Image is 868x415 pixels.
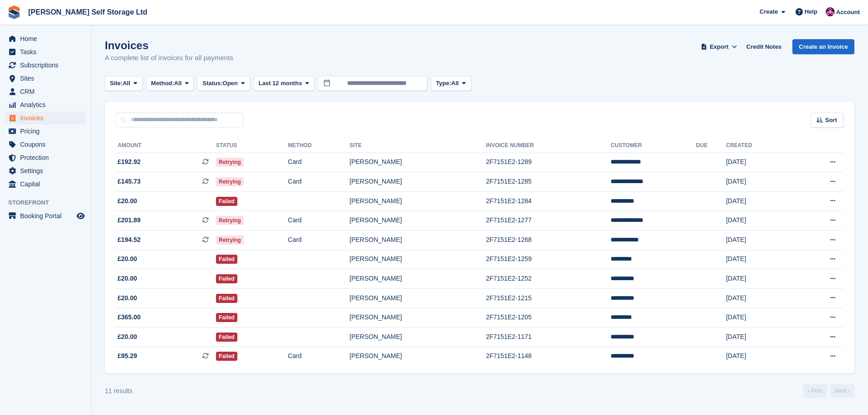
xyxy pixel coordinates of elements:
span: All [451,79,459,88]
th: Invoice Number [486,138,611,153]
span: Create [760,7,778,16]
td: 2F7151E2-1277 [486,211,611,231]
td: [PERSON_NAME] [349,153,486,172]
span: Account [836,8,860,17]
td: Card [288,153,349,172]
div: 11 results [105,386,133,396]
td: Card [288,347,349,366]
td: [PERSON_NAME] [349,288,486,308]
span: £20.00 [118,274,137,283]
td: 2F7151E2-1215 [486,288,611,308]
a: menu [5,210,86,222]
span: £20.00 [118,332,137,342]
a: menu [5,72,86,85]
span: £95.29 [118,351,137,361]
a: menu [5,112,86,124]
a: Credit Notes [743,39,785,54]
span: Coupons [20,138,75,151]
td: 2F7151E2-1252 [486,269,611,289]
span: Site: [110,79,123,88]
th: Status [216,138,288,153]
span: Pricing [20,125,75,138]
span: Failed [216,333,237,342]
span: Failed [216,294,237,303]
th: Customer [611,138,696,153]
span: All [174,79,182,88]
span: Failed [216,313,237,322]
img: Lydia Wild [826,7,835,16]
button: Method: All [146,76,194,91]
a: menu [5,125,86,138]
span: Type: [436,79,452,88]
span: Subscriptions [20,59,75,72]
span: Protection [20,151,75,164]
td: [DATE] [726,211,794,231]
button: Site: All [105,76,143,91]
td: [PERSON_NAME] [349,211,486,231]
th: Site [349,138,486,153]
span: Booking Portal [20,210,75,222]
a: menu [5,164,86,177]
span: Settings [20,164,75,177]
span: £20.00 [118,254,137,264]
td: [PERSON_NAME] [349,231,486,250]
td: 2F7151E2-1289 [486,153,611,172]
button: Status: Open [197,76,250,91]
span: Last 12 months [259,79,302,88]
span: £201.89 [118,215,141,225]
a: menu [5,98,86,111]
span: Home [20,32,75,45]
span: Failed [216,255,237,264]
td: [PERSON_NAME] [349,308,486,328]
td: Card [288,231,349,250]
span: £194.52 [118,235,141,245]
td: [DATE] [726,269,794,289]
span: £192.92 [118,157,141,167]
td: [DATE] [726,328,794,347]
button: Last 12 months [254,76,314,91]
td: 2F7151E2-1284 [486,191,611,211]
td: 2F7151E2-1205 [486,308,611,328]
span: £20.00 [118,293,137,303]
td: [PERSON_NAME] [349,172,486,192]
td: [PERSON_NAME] [349,269,486,289]
span: Method: [151,79,175,88]
th: Created [726,138,794,153]
img: stora-icon-8386f47178a22dfd0bd8f6a31ec36ba5ce8667c1dd55bd0f319d3a0aa187defe.svg [7,5,21,19]
span: Retrying [216,158,244,167]
span: Tasks [20,46,75,58]
th: Method [288,138,349,153]
a: menu [5,32,86,45]
a: Previous [803,384,827,398]
button: Export [699,39,739,54]
a: menu [5,178,86,190]
span: Failed [216,274,237,283]
span: Sites [20,72,75,85]
th: Due [696,138,726,153]
td: Card [288,172,349,192]
h1: Invoices [105,39,233,51]
td: [DATE] [726,172,794,192]
td: 2F7151E2-1259 [486,250,611,269]
a: Create an Invoice [792,39,854,54]
td: [PERSON_NAME] [349,250,486,269]
td: 2F7151E2-1285 [486,172,611,192]
td: 2F7151E2-1148 [486,347,611,366]
td: [DATE] [726,288,794,308]
td: [DATE] [726,347,794,366]
span: Storefront [8,198,91,207]
td: 2F7151E2-1268 [486,231,611,250]
span: Retrying [216,216,244,225]
td: [DATE] [726,308,794,328]
td: [DATE] [726,191,794,211]
td: 2F7151E2-1171 [486,328,611,347]
td: [DATE] [726,231,794,250]
span: Failed [216,197,237,206]
span: Sort [825,116,837,125]
p: A complete list of invoices for all payments [105,53,233,63]
a: menu [5,59,86,72]
th: Amount [116,138,216,153]
a: menu [5,46,86,58]
button: Type: All [431,76,471,91]
span: £20.00 [118,196,137,206]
